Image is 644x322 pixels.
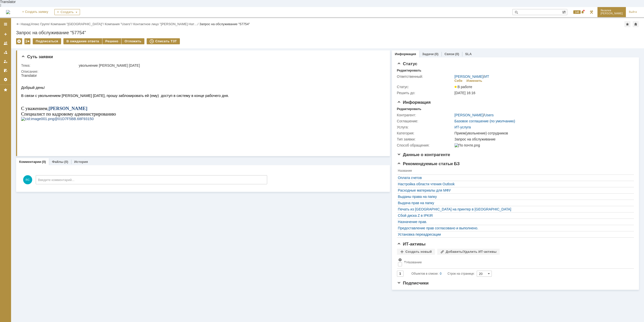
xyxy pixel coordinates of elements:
div: / [31,22,51,26]
div: Запрос на обслуживание [455,137,631,141]
div: / [51,22,105,26]
div: Себе [455,79,463,83]
div: Редактировать [397,68,421,73]
a: Печать из [GEOGRAPHIC_DATA] на принтер в [GEOGRAPHIC_DATA] [398,207,630,211]
div: Работа с массовостью [24,38,30,44]
a: Яковлев[PERSON_NAME] [597,7,626,17]
div: Создать [54,9,80,15]
div: Тема: [21,63,78,67]
a: Базовое соглашение (по умолчанию) [455,119,515,123]
a: Назначение прав. [398,220,630,224]
span: Объектов в списке: [412,272,438,275]
a: Связи [445,52,454,56]
a: Выйти [626,7,640,17]
a: Комментарии [19,160,41,164]
a: + Создать заявку [19,7,51,17]
div: Способ обращения: [397,143,454,147]
div: (0) [64,160,68,164]
a: Атекс Групп [31,22,49,26]
div: Прием(увольнение) сотрудников [455,131,631,135]
a: Компания "[GEOGRAPHIC_DATA]" [51,22,103,26]
span: Информация [397,100,431,105]
a: Выданы права на папку [398,195,630,199]
a: Контактное лицо "[PERSON_NAME] Нат… [133,22,197,26]
a: Заявки на командах [2,39,10,47]
span: Статус [397,61,417,66]
a: Перейти в интерфейс администратора [588,9,594,15]
a: Файлы [52,160,63,164]
span: Расширенный поиск [562,9,567,14]
div: Категория: [397,131,454,135]
div: Добавить в избранное [624,21,630,27]
a: Создать заявку [2,30,10,38]
div: Название [407,260,422,264]
div: / [455,113,494,117]
div: Удалить [16,38,22,44]
a: Задачи [422,52,434,56]
div: Соглашение: [397,119,454,123]
a: SLA [465,52,472,56]
a: Перейти на домашнюю страницу [6,10,10,14]
div: Статус: [397,85,454,89]
a: Оплата счетов [398,176,630,180]
div: (0) [434,52,438,56]
div: Решить до: [397,91,454,95]
span: Настройки [398,258,402,262]
div: Изменить [466,79,482,83]
span: ЯС [23,175,32,184]
a: Users [485,113,494,117]
span: Подписчики [397,281,429,285]
div: Запрос на обслуживание "57754" [16,30,639,35]
a: Выдача прав на папку [398,201,630,205]
div: Описание: [21,69,382,74]
span: [PERSON_NAME] [600,12,623,15]
div: Сбой диска Z в IPKIR [398,213,630,218]
span: [DATE] 16:16 [455,91,475,95]
div: 0 [440,271,441,277]
span: 148 [573,10,581,14]
a: Заявки в моей ответственности [2,48,10,56]
a: [PERSON_NAME] [455,113,484,117]
a: ИТ-услуга [455,125,471,129]
div: увольнение [PERSON_NAME] [DATE] [79,63,381,67]
div: Ответственный: [397,75,454,79]
div: Тип заявки: [397,137,454,141]
div: Контрагент: [397,113,454,117]
a: История [74,160,88,164]
a: Установка переадресации [398,232,630,236]
div: Услуга: [397,125,454,129]
div: Редактировать [397,107,421,111]
a: ИТ [485,75,489,79]
span: ИТ-активы [397,242,426,246]
div: Сделать домашней страницей [633,21,639,27]
b: [PERSON_NAME] [27,32,66,38]
th: Название [397,168,631,175]
a: Компания "Users" [105,22,131,26]
span: Рекомендуемые статьи БЗ [397,161,460,166]
a: Мои заявки [2,57,10,65]
img: logo [6,10,10,14]
a: Назад [21,22,30,26]
a: [PERSON_NAME] [455,75,484,79]
div: | [30,22,31,26]
span: В работе [455,85,472,89]
span: Яковлев [600,9,623,12]
span: Данные о контрагенте [397,152,450,157]
th: Название [403,257,631,269]
div: / [455,75,489,79]
a: Предоставление прав согласовано и выполнено. [398,226,630,230]
a: Расходные материалы для МФУ [398,188,630,192]
a: Настройки [2,76,10,84]
div: / [105,22,133,26]
span: Суть заявки [21,54,53,59]
img: По почте.png [455,143,480,147]
div: / [133,22,199,26]
a: Информация [395,52,416,56]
